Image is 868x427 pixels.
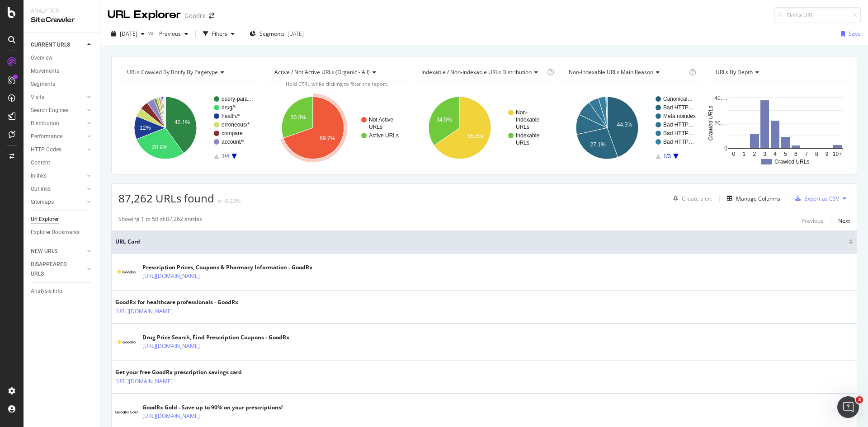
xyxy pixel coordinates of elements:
[222,122,250,128] text: erroneous/*
[725,145,728,152] text: 0
[856,396,863,404] span: 3
[31,158,94,168] a: Content
[31,286,62,296] div: Analysis Info
[31,7,93,15] div: Analytics
[31,171,85,181] a: Inlinks
[838,217,850,225] div: Next
[837,27,861,41] button: Save
[716,68,753,76] span: URLs by Depth
[369,117,393,123] text: Not Active
[118,215,202,226] div: Showing 1 to 50 of 87,262 entries
[369,132,399,139] text: Active URLs
[274,68,370,76] span: Active / Not Active URLs (organic - all)
[156,30,181,38] span: Previous
[774,159,809,165] text: Crawled URLs
[156,27,192,41] button: Previous
[31,132,85,141] a: Performance
[714,65,842,80] h4: URLs by Depth
[743,151,746,157] text: 1
[516,140,529,146] text: URLs
[413,89,556,167] svg: A chart.
[736,195,780,202] div: Manage Columns
[732,151,736,157] text: 0
[420,65,545,80] h4: Indexable / Non-Indexable URLs Distribution
[31,197,54,207] div: Sitemaps
[31,53,52,63] div: Overview
[31,145,85,155] a: HTTP Codes
[516,117,539,123] text: Indexable
[708,106,714,141] text: Crawled URLs
[259,30,285,38] span: Segments
[222,139,244,145] text: account/*
[560,89,703,167] svg: A chart.
[805,151,808,157] text: 7
[826,151,829,157] text: 9
[212,30,227,38] div: Filters
[437,117,452,123] text: 34.5%
[31,132,62,141] div: Performance
[31,158,50,168] div: Content
[222,113,240,119] text: health/*
[184,11,205,20] div: Goodrx
[115,266,138,278] img: main image
[31,247,85,256] a: NEW URLS
[31,247,57,256] div: NEW URLS
[222,153,229,160] text: 1/4
[31,184,85,194] a: Outlinks
[421,68,532,76] span: Indexable / Non-Indexable URLs distribution
[707,89,850,167] svg: A chart.
[31,40,85,50] a: CURRENT URLS
[199,27,238,41] button: Filters
[663,113,696,119] text: Meta noindex
[115,307,173,316] a: [URL][DOMAIN_NAME]
[266,89,409,167] svg: A chart.
[31,106,68,115] div: Search Engines
[118,191,214,206] span: 87,262 URLs found
[142,272,200,281] a: [URL][DOMAIN_NAME]
[140,125,151,131] text: 12%
[31,106,85,115] a: Search Engines
[670,191,712,206] button: Create alert
[31,260,76,279] div: DISAPPEARED URLS
[286,80,388,87] span: Hold CTRL while clicking to filter the report.
[31,228,94,237] a: Explorer Bookmarks
[31,15,93,25] div: SiteCrawler
[723,193,780,204] button: Manage Columns
[31,119,85,128] a: Distribution
[792,191,839,206] button: Export as CSV
[142,342,200,351] a: [URL][DOMAIN_NAME]
[222,130,243,136] text: compare
[31,93,44,102] div: Visits
[663,153,671,160] text: 1/3
[31,80,94,89] a: Segments
[569,68,653,76] span: Non-Indexable URLs Main Reason
[31,215,59,224] div: Url Explorer
[663,96,693,102] text: Canonical…
[288,30,304,38] div: [DATE]
[222,104,236,111] text: drug/*
[209,13,214,19] div: arrow-right-arrow-left
[127,68,218,76] span: URLs Crawled By Botify By pagetype
[31,53,94,63] a: Overview
[142,412,200,421] a: [URL][DOMAIN_NAME]
[784,151,788,157] text: 5
[290,114,306,121] text: 30.3%
[663,139,694,145] text: Bad HTTP…
[31,145,61,155] div: HTTP Codes
[115,368,242,376] div: Get your free GoodRx prescription savings card
[223,197,241,205] div: -0.23%
[142,263,312,272] div: Prescription Prices, Coupons & Pharmacy Information - GoodRx
[663,122,694,128] text: Bad HTTP…
[833,151,842,157] text: 10+
[31,184,51,194] div: Outlinks
[31,171,47,181] div: Inlinks
[31,66,59,76] div: Movements
[31,215,94,224] a: Url Explorer
[516,132,539,139] text: Indexable
[837,396,859,418] iframe: Intercom live chat
[516,124,529,130] text: URLs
